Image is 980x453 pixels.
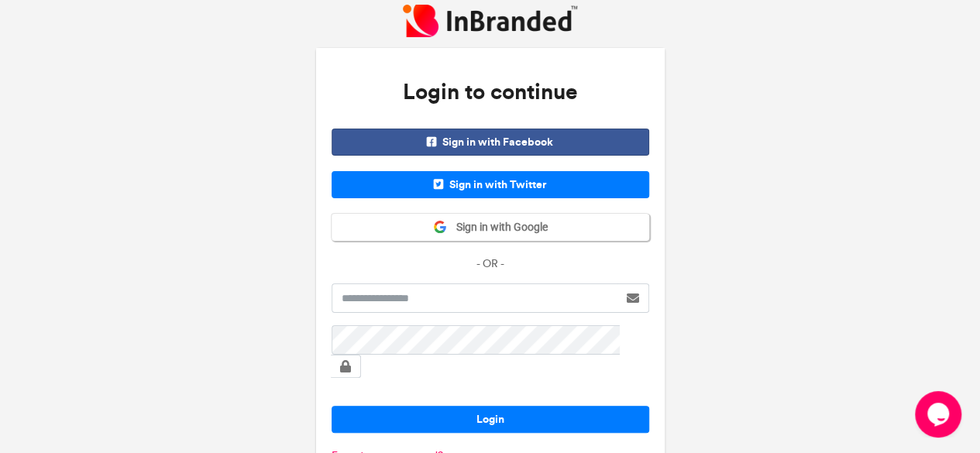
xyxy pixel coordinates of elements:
button: Sign in with Google [332,214,649,241]
span: Sign in with Google [447,220,548,235]
span: Sign in with Twitter [332,171,649,198]
img: InBranded Logo [403,5,577,36]
span: Sign in with Facebook [332,129,649,156]
p: - OR - [332,256,649,272]
h3: Login to continue [332,63,649,121]
iframe: chat widget [915,391,965,438]
button: Login [332,406,649,433]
